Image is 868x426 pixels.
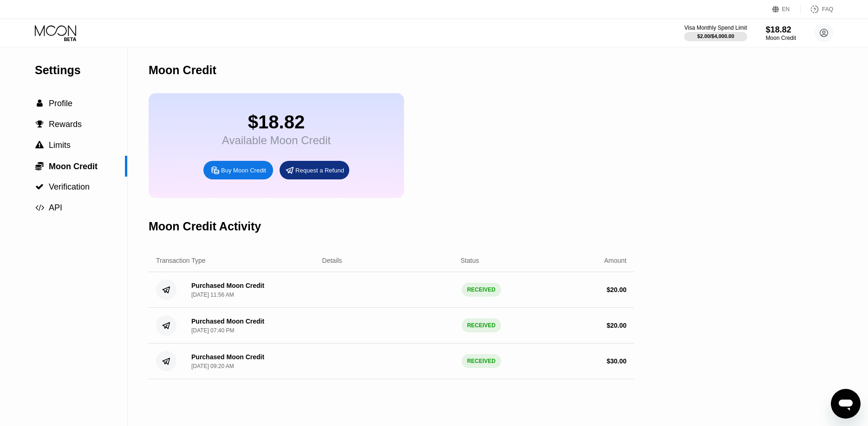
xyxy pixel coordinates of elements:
span: API [49,203,62,212]
div:  [35,183,44,191]
div: Settings [35,64,127,77]
span: Rewards [49,120,82,129]
div: Purchased Moon Credit [191,353,264,361]
div: Visa Monthly Spend Limit$2.00/$4,000.00 [684,25,747,41]
div: RECEIVED [462,354,501,368]
span:  [35,161,44,171]
span:  [37,99,43,108]
span: Verification [49,182,90,191]
div: Status [461,257,479,264]
div: $18.82 [222,112,331,133]
div:  [35,99,44,108]
div:  [35,120,44,128]
div: Purchased Moon Credit [191,282,264,289]
div: $ 30.00 [607,357,627,365]
div: [DATE] 11:56 AM [191,292,234,298]
div: Buy Moon Credit [203,161,273,179]
div: EN [782,6,790,13]
div: Request a Refund [280,161,349,179]
span:  [36,120,44,128]
span: Profile [49,99,72,108]
div: $2.00 / $4,000.00 [697,33,734,39]
div: FAQ [822,6,833,13]
span: Limits [49,140,71,150]
div: Request a Refund [295,166,344,174]
div: Available Moon Credit [222,134,331,147]
div: Visa Monthly Spend Limit [684,25,747,31]
span:  [35,141,44,149]
iframe: Button to launch messaging window, conversation in progress [831,389,861,419]
div: Transaction Type [156,257,206,264]
div: FAQ [801,5,833,14]
div: $ 20.00 [607,286,627,293]
span:  [35,183,44,191]
span:  [35,203,44,212]
div:  [35,141,44,149]
div: Buy Moon Credit [221,166,266,174]
div: $18.82Moon Credit [766,25,796,41]
div: Details [322,257,342,264]
div: EN [772,5,801,14]
div:  [35,203,44,212]
div: RECEIVED [462,283,501,297]
div: Amount [604,257,627,264]
div: Purchased Moon Credit [191,318,264,325]
div: $ 20.00 [607,322,627,329]
div: RECEIVED [462,318,501,332]
div: Moon Credit [766,35,796,41]
div: [DATE] 09:20 AM [191,363,234,369]
div: [DATE] 07:40 PM [191,327,234,334]
div: $18.82 [766,25,796,35]
span: Moon Credit [49,162,98,171]
div: Moon Credit [149,64,216,77]
div: Moon Credit Activity [149,220,261,233]
div:  [35,161,44,171]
